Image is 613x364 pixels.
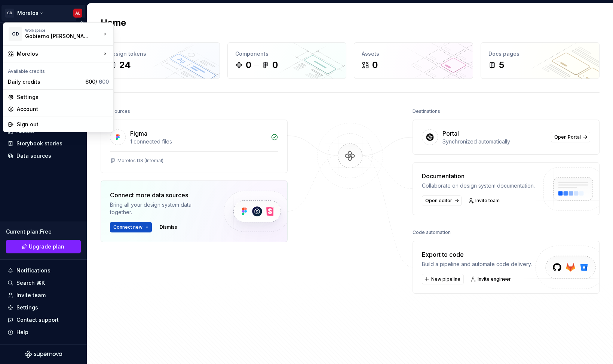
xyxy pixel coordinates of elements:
[17,50,101,58] div: Morelos
[17,93,109,101] div: Settings
[25,33,89,40] div: Gobierno [PERSON_NAME]
[85,78,109,85] span: 600 /
[17,105,109,113] div: Account
[25,28,101,33] div: Workspace
[99,78,109,85] span: 600
[5,64,112,76] div: Available credits
[17,121,109,128] div: Sign out
[9,27,22,41] div: GD
[8,78,82,86] div: Daily credits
